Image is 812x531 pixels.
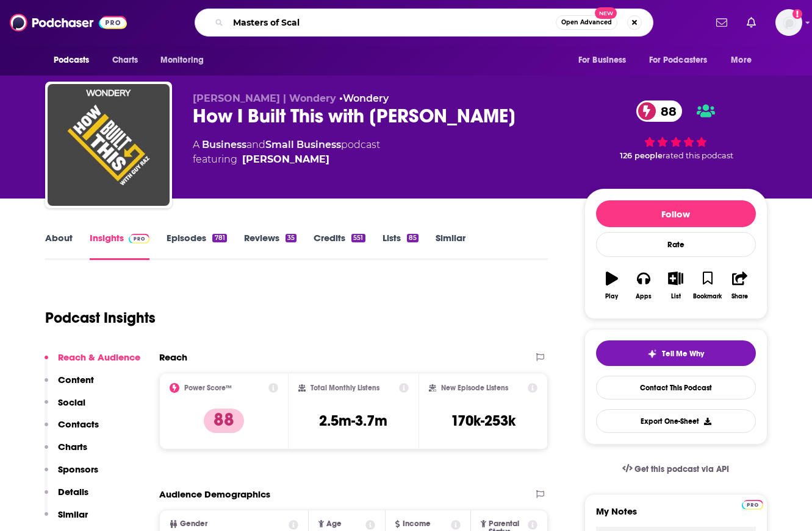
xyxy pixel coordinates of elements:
[775,9,802,36] img: User Profile
[58,486,88,498] p: Details
[45,396,85,419] button: Social
[195,9,653,37] div: Search podcasts, credits, & more...
[649,100,683,122] span: 88
[351,234,365,242] div: 551
[620,151,663,160] span: 126 people
[649,52,708,69] span: For Podcasters
[343,93,389,104] a: Wondery
[731,52,752,69] span: More
[58,374,94,385] p: Content
[311,384,379,392] h2: Total Monthly Listens
[596,232,756,257] div: Rate
[613,454,739,484] a: Get this podcast via API
[45,418,99,441] button: Contacts
[244,232,296,260] a: Reviews35
[129,234,150,244] img: Podchaser Pro
[570,49,642,72] button: open menu
[403,520,431,528] span: Income
[45,309,156,327] h1: Podcast Insights
[596,200,756,227] button: Follow
[578,52,627,69] span: For Business
[724,264,755,308] button: Share
[104,49,146,72] a: Charts
[722,49,767,72] button: open menu
[204,409,244,433] p: 88
[663,151,733,160] span: rated this podcast
[45,486,88,508] button: Details
[45,232,73,260] a: About
[45,508,88,531] button: Similar
[58,351,140,363] p: Reach & Audience
[286,234,296,242] div: 35
[159,351,187,363] h2: Reach
[556,15,617,30] button: Open AdvancedNew
[45,351,140,374] button: Reach & Audience
[636,100,683,122] a: 88
[45,441,87,463] button: Charts
[193,152,380,167] span: featuring
[641,49,725,72] button: open menu
[775,9,802,36] span: Logged in as HavasFormulab2b
[596,264,628,308] button: Play
[326,520,342,528] span: Age
[184,384,232,392] h2: Power Score™
[246,139,265,150] span: and
[671,293,681,300] div: List
[596,340,756,366] button: tell me why sparkleTell Me Why
[112,52,138,69] span: Charts
[58,418,99,430] p: Contacts
[314,232,365,260] a: Credits551
[628,264,659,308] button: Apps
[441,384,508,392] h2: New Episode Listens
[693,293,722,300] div: Bookmark
[662,349,704,359] span: Tell Me Why
[605,293,618,300] div: Play
[90,232,150,260] a: InsightsPodchaser Pro
[58,463,98,475] p: Sponsors
[792,9,802,19] svg: Add a profile image
[58,508,88,520] p: Similar
[634,464,729,474] span: Get this podcast via API
[212,234,226,242] div: 781
[596,505,756,527] label: My Notes
[58,441,87,452] p: Charts
[451,412,516,430] h3: 170k-253k
[775,9,802,36] button: Show profile menu
[742,500,763,510] img: Podchaser Pro
[584,93,767,168] div: 88 126 peoplerated this podcast
[383,232,419,260] a: Lists85
[265,139,341,150] a: Small Business
[339,93,389,104] span: •
[742,12,761,33] a: Show notifications dropdown
[167,232,226,260] a: Episodes781
[692,264,724,308] button: Bookmark
[159,488,270,500] h2: Audience Demographics
[45,49,106,72] button: open menu
[193,138,380,167] div: A podcast
[193,93,336,104] span: [PERSON_NAME] | Wondery
[152,49,220,72] button: open menu
[319,412,387,430] h3: 2.5m-3.7m
[742,498,763,510] a: Pro website
[659,264,691,308] button: List
[596,376,756,399] a: Contact This Podcast
[48,84,170,206] img: How I Built This with Guy Raz
[160,52,204,69] span: Monitoring
[10,11,127,34] img: Podchaser - Follow, Share and Rate Podcasts
[45,463,98,486] button: Sponsors
[436,232,465,260] a: Similar
[561,19,612,26] span: Open Advanced
[242,152,329,167] a: Guy Raz
[595,7,617,19] span: New
[54,52,90,69] span: Podcasts
[731,293,748,300] div: Share
[180,520,207,528] span: Gender
[228,13,556,32] input: Search podcasts, credits, & more...
[596,409,756,433] button: Export One-Sheet
[407,234,419,242] div: 85
[636,293,652,300] div: Apps
[647,349,657,359] img: tell me why sparkle
[45,374,94,396] button: Content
